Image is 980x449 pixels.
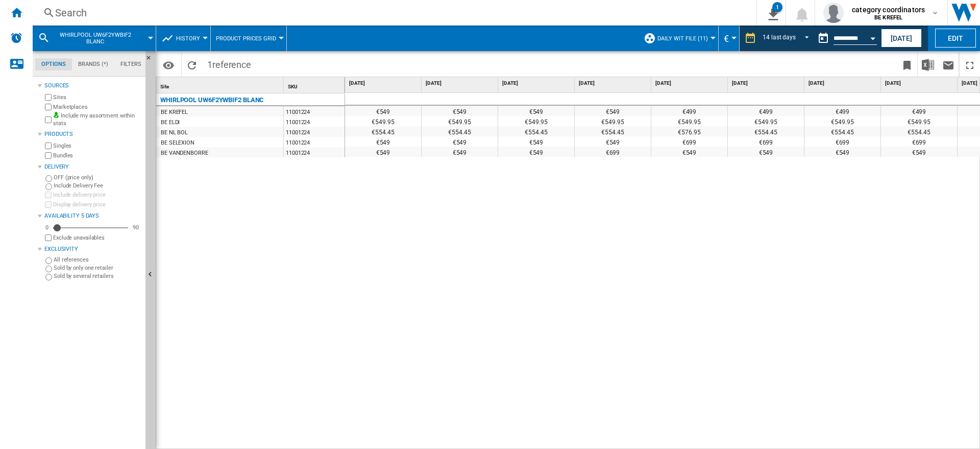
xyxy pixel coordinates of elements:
[45,201,52,208] input: Display delivery price
[651,147,727,157] div: €549
[655,80,725,87] span: [DATE]
[644,26,713,51] div: Daily WIT File (11)
[54,174,141,181] label: OFF (price only)
[345,116,421,126] div: €549.95
[579,80,649,87] span: [DATE]
[45,234,52,241] input: Display delivery price
[883,77,957,90] div: [DATE]
[53,112,59,118] img: mysite-bg-18x18.png
[575,147,651,157] div: €699
[724,33,729,44] span: €
[284,106,345,116] div: 11001224
[728,147,804,157] div: €549
[158,77,283,93] div: Site Sort None
[651,106,727,116] div: €499
[44,212,141,220] div: Availability 5 Days
[922,59,934,71] img: excel-24x24.png
[284,147,345,157] div: 11001224
[53,93,141,101] label: Sites
[577,77,651,90] div: [DATE]
[874,14,902,21] b: BE KREFEL
[161,138,194,148] div: BE SELEXION
[422,136,498,147] div: €549
[881,136,957,147] div: €699
[881,116,957,126] div: €549.95
[575,116,651,126] div: €549.95
[45,94,52,101] input: Sites
[575,126,651,136] div: €554.45
[730,77,804,90] div: [DATE]
[881,29,922,48] button: [DATE]
[53,112,141,128] label: Include my assortment within stats
[575,106,651,116] div: €549
[10,32,22,44] img: alerts-logo.svg
[864,28,882,46] button: Open calendar
[424,77,498,90] div: [DATE]
[286,77,345,93] div: SKU Sort None
[960,53,980,77] button: Maximize
[45,266,52,272] input: Sold by only one retailer
[885,80,955,87] span: [DATE]
[160,94,264,106] div: WHIRLPOOL UW6F2YWBIF2 BLANC
[502,80,572,87] span: [DATE]
[347,77,421,90] div: [DATE]
[53,152,141,159] label: Bundles
[881,106,957,116] div: €499
[161,148,208,158] div: BE VANDENBORRE
[44,82,141,90] div: Sources
[161,128,188,138] div: BE NL BOL
[728,116,804,126] div: €549.95
[53,191,141,199] label: Include delivery price
[54,264,141,272] label: Sold by only one retailer
[498,126,574,136] div: €554.45
[158,56,179,74] button: Options
[216,35,276,42] span: Product prices grid
[44,163,141,171] div: Delivery
[918,53,938,77] button: Download in Excel
[212,59,251,70] span: reference
[182,53,202,77] button: Reload
[284,116,345,127] div: 11001224
[806,77,880,90] div: [DATE]
[45,274,52,280] input: Sold by several retailers
[813,28,834,49] button: md-calendar
[422,147,498,157] div: €549
[286,77,345,93] div: Sort None
[53,234,141,242] label: Exclude unavailables
[53,103,141,111] label: Marketplaces
[422,106,498,116] div: €549
[45,113,52,126] input: Include my assortment within stats
[575,136,651,147] div: €549
[45,104,52,110] input: Marketplaces
[130,224,141,231] div: 90
[53,223,128,233] md-slider: Availability
[45,175,52,182] input: OFF (price only)
[498,116,574,126] div: €549.95
[176,26,205,51] button: History
[54,182,141,190] label: Include Delivery Fee
[651,126,727,136] div: €576.95
[728,106,804,116] div: €499
[426,80,496,87] span: [DATE]
[881,147,957,157] div: €549
[938,53,959,77] button: Send this report by email
[54,256,141,264] label: All references
[724,26,734,51] div: €
[732,80,802,87] span: [DATE]
[284,127,345,137] div: 11001224
[288,84,298,89] span: SKU
[45,257,52,264] input: All references
[345,126,421,136] div: €554.45
[54,272,141,280] label: Sold by several retailers
[804,106,880,116] div: €499
[808,80,878,87] span: [DATE]
[719,26,740,51] md-menu: Currency
[345,106,421,116] div: €549
[160,84,169,89] span: Site
[145,51,158,69] button: Hide
[728,126,804,136] div: €554.45
[284,137,345,147] div: 11001224
[498,106,574,116] div: €549
[45,152,52,159] input: Bundles
[54,26,146,51] button: WHIRLPOOL UW6F2YWBIF2 BLANC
